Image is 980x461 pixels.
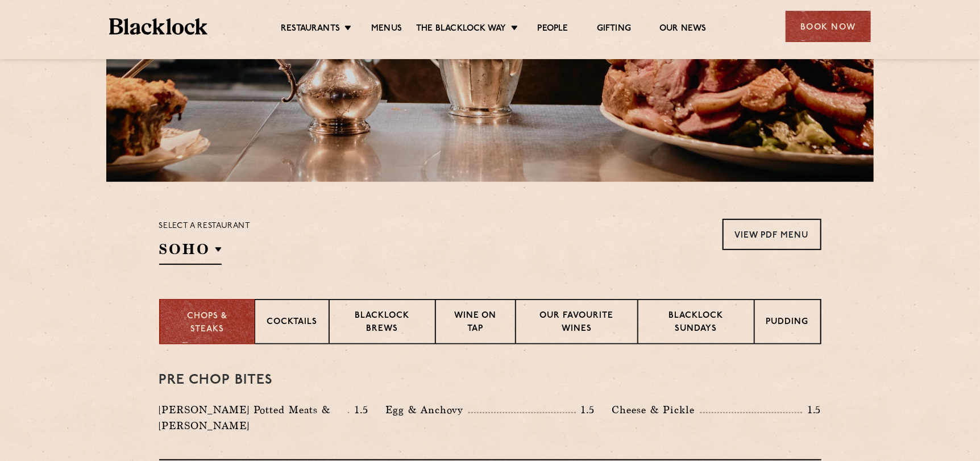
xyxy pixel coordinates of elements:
a: People [538,23,568,36]
p: Our favourite wines [528,310,626,337]
p: Select a restaurant [159,219,251,234]
p: Egg & Anchovy [385,402,468,418]
p: Cheese & Pickle [612,402,700,418]
h2: SOHO [159,239,222,265]
p: [PERSON_NAME] Potted Meats & [PERSON_NAME] [159,402,348,434]
p: 1.5 [576,402,595,417]
a: The Blacklock Way [416,23,506,36]
p: 1.5 [349,402,368,417]
a: Gifting [597,23,631,36]
p: Wine on Tap [447,310,503,337]
p: Cocktails [267,316,317,330]
h3: Pre Chop Bites [159,373,821,388]
p: Chops & Steaks [172,310,243,336]
p: Pudding [766,316,809,330]
p: Blacklock Brews [341,310,424,337]
a: View PDF Menu [722,219,821,250]
p: Blacklock Sundays [650,310,742,337]
a: Restaurants [281,23,340,36]
a: Menus [371,23,402,36]
a: Our News [659,23,707,36]
p: 1.5 [802,402,821,417]
div: Book Now [786,11,871,42]
img: BL_Textured_Logo-footer-cropped.svg [109,18,207,35]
